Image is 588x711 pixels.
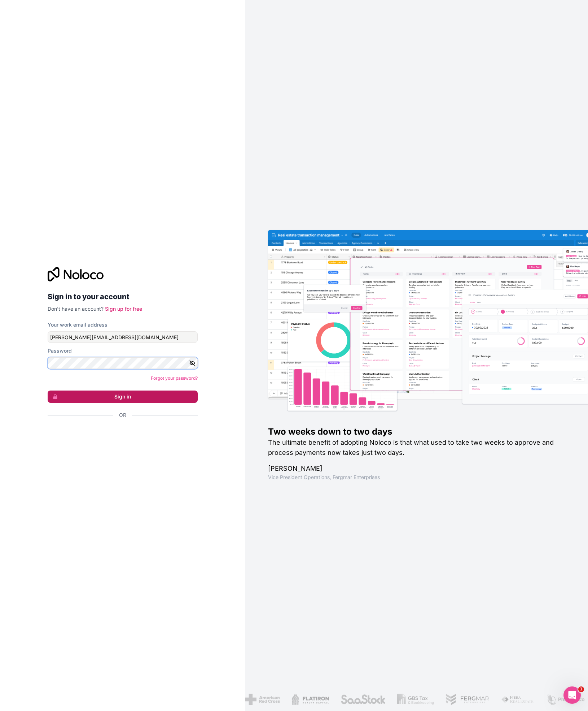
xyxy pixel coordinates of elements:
img: /assets/saastock-C6Zbiodz.png [339,694,384,705]
h1: Two weeks down to two days [268,426,565,438]
img: /assets/phoenix-BREaitsQ.png [545,694,584,705]
h2: The ultimate benefit of adopting Noloco is that what used to take two weeks to approve and proces... [268,438,565,458]
label: Your work email address [48,321,107,328]
iframe: Intercom live chat [563,686,581,704]
span: Or [119,411,126,419]
a: Forgot your password? [151,375,198,381]
img: /assets/flatiron-C8eUkumj.png [290,694,328,705]
a: Sign up for free [105,306,142,312]
input: Password [48,357,198,369]
img: /assets/fergmar-CudnrXN5.png [444,694,488,705]
iframe: Sign in with Google Button [44,427,196,443]
button: Sign in [48,391,198,403]
h1: Vice President Operations , Fergmar Enterprises [268,474,565,481]
h2: Sign in to your account [48,290,198,303]
img: /assets/american-red-cross-BAupjrZR.png [243,694,278,705]
label: Password [48,347,72,354]
div: Sign in with Google. Opens in new tab [48,427,192,443]
img: /assets/fiera-fwj2N5v4.png [499,694,533,705]
input: Email address [48,331,198,343]
span: 1 [578,686,584,692]
span: Don't have an account? [48,306,104,312]
h1: [PERSON_NAME] [268,464,565,474]
img: /assets/gbstax-C-GtDUiK.png [396,694,433,705]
